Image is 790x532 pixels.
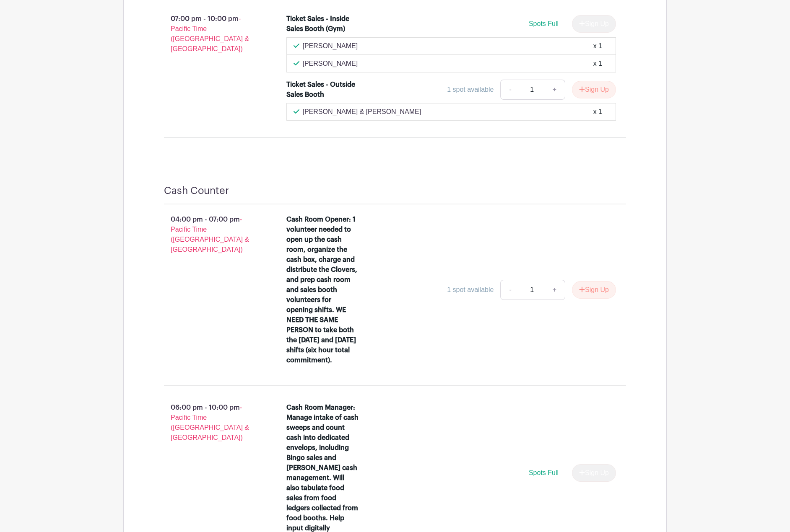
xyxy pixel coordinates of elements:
span: - Pacific Time ([GEOGRAPHIC_DATA] & [GEOGRAPHIC_DATA]) [171,404,249,441]
h4: Cash Counter [164,185,229,197]
p: 06:00 pm - 10:00 pm [151,399,273,446]
a: + [544,280,565,300]
div: x 1 [593,41,602,51]
div: x 1 [593,107,602,117]
div: 1 spot available [447,85,494,95]
p: [PERSON_NAME] [303,59,358,69]
span: Spots Full [529,20,559,27]
p: 07:00 pm - 10:00 pm [151,10,273,57]
div: 1 spot available [447,285,494,295]
p: [PERSON_NAME] [303,41,358,51]
a: + [544,80,565,100]
div: Cash Room Opener: 1 volunteer needed to open up the cash room, organize the cash box, charge and ... [286,214,359,365]
div: x 1 [593,59,602,69]
p: [PERSON_NAME] & [PERSON_NAME] [303,107,421,117]
span: - Pacific Time ([GEOGRAPHIC_DATA] & [GEOGRAPHIC_DATA]) [171,216,249,253]
div: Ticket Sales - Inside Sales Booth (Gym) [286,14,359,34]
a: - [500,280,520,300]
button: Sign Up [572,81,616,98]
a: - [500,80,520,100]
button: Sign Up [572,281,616,299]
p: 04:00 pm - 07:00 pm [151,211,273,258]
div: Ticket Sales - Outside Sales Booth [286,80,359,100]
span: Spots Full [529,469,559,476]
